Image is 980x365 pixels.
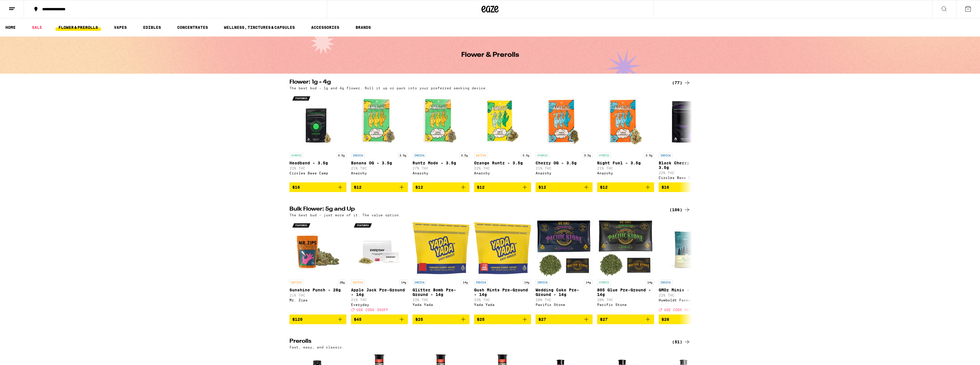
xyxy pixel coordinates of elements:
[413,298,469,302] p: 23% THC
[351,161,408,165] p: Banana OG - 3.5g
[536,314,593,324] button: Add to bag
[597,93,654,150] img: Anarchy - Night Fuel - 3.5g
[474,93,531,182] a: Open page for Orange Runtz - 3.5g from Anarchy
[597,153,611,158] p: HYBRID
[474,288,531,297] p: Gush Mints Pre-Ground - 14g
[474,161,531,165] p: Orange Runtz - 3.5g
[659,153,672,158] p: INDICA
[536,220,593,314] a: Open page for Wedding Cake Pre-Ground - 14g from Pacific Stone
[474,220,531,314] a: Open page for Gush Mints Pre-Ground - 14g from Yada Yada
[399,280,408,285] p: 14g
[351,166,408,170] p: 21% THC
[351,303,408,306] div: Everyday
[413,161,469,165] p: Runtz Mode - 3.5g
[584,280,593,285] p: 14g
[659,293,716,297] p: 22% THC
[292,185,300,189] span: $16
[661,317,669,322] span: $28
[413,288,469,297] p: Glitter Bomb Pre-Ground - 14g
[536,93,593,182] a: Open page for Cherry OG - 3.5g from Anarchy
[289,345,344,349] p: Fast, easy, and classic.
[289,213,401,217] p: The best bud - just more of it. The value option.
[644,153,654,158] p: 3.5g
[474,153,488,158] p: SATIVA
[308,24,342,31] a: ACCESSORIES
[413,93,469,182] a: Open page for Runtz Mode - 3.5g from Anarchy
[289,79,663,86] h2: Flower: 1g - 4g
[415,317,423,322] span: $25
[338,280,346,285] p: 28g
[669,206,691,213] div: (106)
[474,182,531,192] button: Add to bag
[477,317,485,322] span: $25
[536,171,593,175] div: Anarchy
[538,185,546,189] span: $12
[353,24,374,31] a: BRANDS
[354,317,362,322] span: $45
[474,314,531,324] button: Add to bag
[413,93,469,150] img: Anarchy - Runtz Mode - 3.5g
[536,298,593,302] p: 20% THC
[536,166,593,170] p: 21% THC
[474,280,488,285] p: INDICA
[597,303,654,306] div: Pacific Stone
[582,153,593,158] p: 3.5g
[474,171,531,175] div: Anarchy
[351,171,408,175] div: Anarchy
[289,153,303,158] p: HYBRID
[351,153,365,158] p: INDICA
[289,220,346,277] img: Mr. Zips - Sunshine Punch - 28g
[597,314,654,324] button: Add to bag
[538,317,546,322] span: $27
[459,153,469,158] p: 3.5g
[461,280,469,285] p: 14g
[672,79,691,86] a: (77)
[672,338,691,345] a: (51)
[351,298,408,302] p: 21% THC
[289,171,346,175] div: Circles Base Camp
[413,220,469,277] img: Yada Yada - Glitter Bomb Pre-Ground - 14g
[659,220,716,314] a: Open page for GMOz Minis - 7g from Humboldt Farms
[289,206,663,213] h2: Bulk Flower: 5g and Up
[351,182,408,192] button: Add to bag
[289,93,346,150] img: Circles Base Camp - Headband - 3.5g
[659,176,716,180] div: Circles Base Camp
[413,166,469,170] p: 27% THC
[174,24,211,31] a: CONCENTRATES
[336,153,346,158] p: 3.5g
[659,280,672,285] p: INDICA
[351,288,408,297] p: Apple Jack Pre-Ground - 14g
[289,166,346,170] p: 22% THC
[351,93,408,182] a: Open page for Banana OG - 3.5g from Anarchy
[522,280,531,285] p: 14g
[413,171,469,175] div: Anarchy
[351,314,408,324] button: Add to bag
[646,280,654,285] p: 14g
[659,220,716,277] img: Humboldt Farms - GMOz Minis - 7g
[536,220,593,277] img: Pacific Stone - Wedding Cake Pre-Ground - 14g
[659,314,716,324] button: Add to bag
[289,220,346,314] a: Open page for Sunshine Punch - 28g from Mr. Zips
[351,93,408,150] img: Anarchy - Banana OG - 3.5g
[413,182,469,192] button: Add to bag
[600,317,608,322] span: $27
[415,185,423,189] span: $12
[664,308,696,312] span: USE CODE DEALZ
[413,303,469,306] div: Yada Yada
[289,86,488,90] p: The best bud - 1g and 4g flower. Roll it up or pack into your preferred smoking device.
[597,161,654,165] p: Night Fuel - 3.5g
[289,298,346,302] div: Mr. Zips
[597,171,654,175] div: Anarchy
[597,166,654,170] p: 21% THC
[413,314,469,324] button: Add to bag
[597,280,611,285] p: HYBRID
[356,308,388,312] span: USE CODE 35OFF
[29,24,45,31] a: SALE
[597,298,654,302] p: 20% THC
[3,24,19,31] a: HOME
[659,93,716,150] img: Circles Base Camp - Black Cherry Gelato - 3.5g
[536,280,549,285] p: INDICA
[536,303,593,306] div: Pacific Stone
